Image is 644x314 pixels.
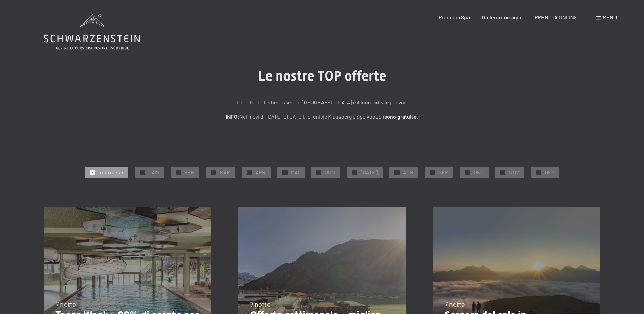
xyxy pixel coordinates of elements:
[258,68,386,84] span: Le nostre TOP offerte
[545,169,554,176] span: DEZ
[509,169,519,176] span: NOV
[141,170,144,175] span: ✓
[220,169,230,176] span: MAR
[466,170,469,175] span: ✓
[283,170,286,175] span: ✓
[384,113,417,120] strong: sono gratuite
[482,14,523,20] a: Galleria immagini
[91,170,94,175] span: ✓
[177,170,180,175] span: ✓
[226,113,239,120] strong: INFO:
[250,300,271,308] span: 7 notte
[395,170,398,175] span: ✓
[248,170,251,175] span: ✓
[537,170,540,175] span: ✓
[353,170,356,175] span: ✓
[152,112,492,121] p: Nei mesi di [DATE] e [DATE], le funivie Klausberg e Speikboden .
[56,300,76,308] span: 7 notte
[184,169,194,176] span: FEB
[361,169,378,176] span: [DATE]
[149,169,159,176] span: JAN
[603,14,617,20] span: Menu
[403,169,413,176] span: AUG
[317,170,320,175] span: ✓
[291,169,299,176] span: MAI
[212,170,215,175] span: ✓
[325,169,335,176] span: JUN
[152,98,492,107] p: Il nostro hotel benessere in [GEOGRAPHIC_DATA] è il luogo ideale per voi.
[256,169,265,176] span: APR
[431,170,434,175] span: ✓
[439,169,448,176] span: SEP
[445,300,465,308] span: 7 notte
[98,169,123,176] span: ogni mese
[501,170,504,175] span: ✓
[439,14,470,20] a: Premium Spa
[535,14,577,20] a: PRENOTA ONLINE
[474,169,483,176] span: OKT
